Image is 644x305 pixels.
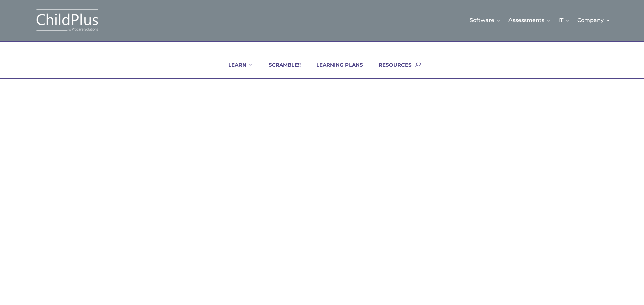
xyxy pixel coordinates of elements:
a: Assessments [508,7,551,34]
a: LEARNING PLANS [308,62,363,78]
a: Company [577,7,610,34]
a: LEARN [220,62,253,78]
a: SCRAMBLE!! [260,62,301,78]
a: RESOURCES [370,62,412,78]
a: IT [558,7,570,34]
a: Software [470,7,501,34]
